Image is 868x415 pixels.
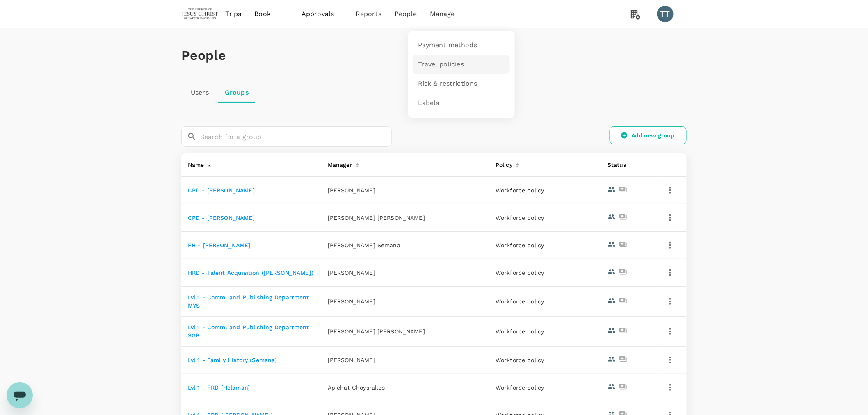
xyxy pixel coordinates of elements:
[181,48,687,63] h1: People
[496,241,594,249] p: Workforce policy
[254,9,271,19] span: Book
[413,55,510,74] a: Travel policies
[496,297,594,306] p: Workforce policy
[181,5,219,23] img: The Malaysian Church of Jesus Christ of Latter-day Saints
[413,36,510,55] a: Payment methods
[188,214,255,221] a: CPD - [PERSON_NAME]
[418,41,477,50] span: Payment methods
[200,126,392,147] input: Search for a group
[328,269,375,277] p: [PERSON_NAME]
[496,383,594,392] p: Workforce policy
[496,214,594,222] p: Workforce policy
[328,327,425,335] p: [PERSON_NAME] [PERSON_NAME]
[188,294,309,309] a: Lvl 1 - Comm. and Publishing Department MYS
[657,6,674,22] div: TT
[496,327,594,335] p: Workforce policy
[328,356,375,364] p: [PERSON_NAME]
[302,9,343,19] span: Approvals
[188,384,250,391] a: Lvl 1 - FRD (Helaman)
[188,269,313,276] a: HRD - Talent Acquisition ([PERSON_NAME])
[188,324,309,339] a: Lvl 1 - Comm. and Publishing Department SGP
[328,241,400,249] p: [PERSON_NAME] Semana
[496,356,594,364] p: Workforce policy
[601,153,657,177] th: Status
[413,74,510,93] a: Risk & restrictions
[418,98,439,108] span: Labels
[328,186,375,194] p: [PERSON_NAME]
[185,157,204,170] div: Name
[226,9,242,19] span: Trips
[356,9,381,19] span: Reports
[496,269,594,277] p: Workforce policy
[430,9,455,19] span: Manage
[188,357,277,363] a: Lvl 1 - Family History (Semana)
[328,383,385,392] p: Apichat Choysrakoo
[181,83,218,103] a: Users
[324,157,352,170] div: Manager
[395,9,417,19] span: People
[188,242,251,249] a: FH - [PERSON_NAME]
[328,297,375,306] p: [PERSON_NAME]
[328,214,425,222] p: [PERSON_NAME] [PERSON_NAME]
[610,126,687,144] a: Add new group
[7,382,33,408] iframe: Button to launch messaging window
[496,186,594,194] p: Workforce policy
[418,79,477,89] span: Risk & restrictions
[218,83,256,103] a: Groups
[492,157,512,170] div: Policy
[418,60,464,69] span: Travel policies
[413,93,510,113] a: Labels
[188,187,255,194] a: CPD - [PERSON_NAME]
